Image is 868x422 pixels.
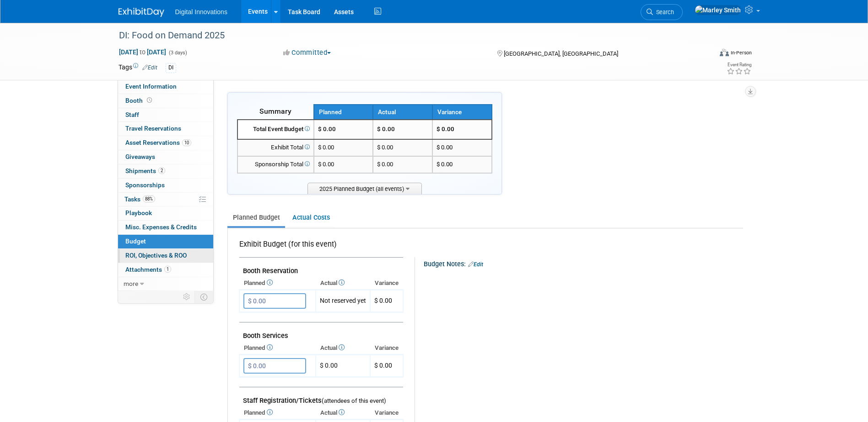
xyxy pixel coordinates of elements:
[374,362,392,369] span: $ 0.00
[373,156,432,173] td: $ 0.00
[695,5,741,15] img: Marley Smith
[119,48,167,56] span: [DATE] [DATE]
[166,63,176,73] div: DI
[118,263,213,277] a: Attachments1
[125,223,197,231] span: Misc. Expenses & Credits
[658,47,752,61] div: Event Format
[125,266,171,273] span: Attachments
[316,277,370,290] th: Actual
[307,183,422,194] span: 2025 Planned Budget (all events)
[142,64,157,71] a: Edit
[239,277,316,290] th: Planned
[727,63,751,67] div: Event Rating
[318,126,336,132] span: $ 0.00
[182,139,191,146] span: 10
[242,125,310,134] div: Total Event Budget
[118,108,213,122] a: Staff
[720,49,729,56] img: Format-Inperson.png
[239,258,403,277] td: Booth Reservation
[118,150,213,164] a: Giveaways
[437,126,454,132] span: $ 0.00
[316,290,370,312] td: Not reserved yet
[124,280,138,287] span: more
[424,257,742,269] div: Budget Notes:
[143,195,155,202] span: 88%
[373,105,432,120] th: Actual
[242,143,310,152] div: Exhibit Total
[118,235,213,248] a: Budget
[118,249,213,263] a: ROI, Objectives & ROO
[653,9,674,16] span: Search
[641,4,683,20] a: Search
[373,139,432,156] td: $ 0.00
[125,125,181,132] span: Travel Reservations
[194,291,213,303] td: Toggle Event Tabs
[437,161,453,168] span: $ 0.00
[370,277,403,290] th: Variance
[316,406,370,419] th: Actual
[504,50,618,57] span: [GEOGRAPHIC_DATA], [GEOGRAPHIC_DATA]
[125,139,191,146] span: Asset Reservations
[239,406,316,419] th: Planned
[118,193,213,206] a: Tasks88%
[118,277,213,291] a: more
[125,97,154,104] span: Booth
[145,97,154,104] span: Booth not reserved yet
[116,27,698,44] div: DI: Food on Demand 2025
[138,48,147,56] span: to
[239,342,316,354] th: Planned
[280,48,334,58] button: Committed
[239,387,403,407] td: Staff Registration/Tickets
[125,111,139,118] span: Staff
[370,342,403,354] th: Variance
[373,120,432,139] td: $ 0.00
[239,239,399,254] div: Exhibit Budget (for this event)
[125,167,165,174] span: Shipments
[118,122,213,136] a: Travel Reservations
[118,136,213,150] a: Asset Reservations10
[118,94,213,108] a: Booth
[118,164,213,178] a: Shipments2
[125,237,146,245] span: Budget
[125,181,165,189] span: Sponsorships
[158,167,165,174] span: 2
[118,206,213,220] a: Playbook
[242,160,310,169] div: Sponsorship Total
[370,406,403,419] th: Variance
[125,83,177,90] span: Event Information
[318,161,334,168] span: $ 0.00
[175,8,227,16] span: Digital Innovations
[322,397,386,404] span: (attendees of this event)
[119,63,157,73] td: Tags
[118,80,213,94] a: Event Information
[125,209,152,216] span: Playbook
[318,144,334,151] span: $ 0.00
[179,291,195,303] td: Personalize Event Tab Strip
[118,179,213,192] a: Sponsorships
[432,105,492,120] th: Variance
[164,266,171,273] span: 1
[259,107,291,116] span: Summary
[125,252,187,259] span: ROI, Objectives & ROO
[125,153,155,160] span: Giveaways
[239,322,403,342] td: Booth Services
[124,195,155,203] span: Tasks
[374,297,392,304] span: $ 0.00
[119,8,164,17] img: ExhibitDay
[316,342,370,354] th: Actual
[730,49,752,56] div: In-Person
[437,144,453,151] span: $ 0.00
[468,261,483,268] a: Edit
[168,50,187,56] span: (3 days)
[287,209,335,226] a: Actual Costs
[118,221,213,234] a: Misc. Expenses & Credits
[316,355,370,377] td: $ 0.00
[314,105,373,120] th: Planned
[227,209,285,226] a: Planned Budget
